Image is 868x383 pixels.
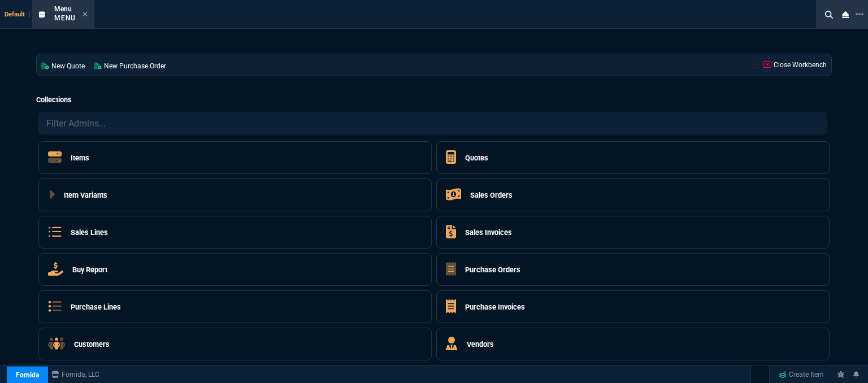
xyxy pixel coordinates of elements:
[5,11,30,18] span: Default
[465,227,512,238] h5: Sales Invoices
[54,14,76,23] p: Menu
[83,10,88,19] nx-icon: Close Tab
[89,54,171,76] a: New Purchase Order
[71,227,108,238] h5: Sales Lines
[71,302,121,312] h5: Purchase Lines
[467,339,494,350] h5: Vendors
[48,369,103,380] a: msbcCompanyName
[856,9,863,20] nx-icon: Open New Tab
[64,190,107,201] h5: Item Variants
[37,54,89,76] a: New Quote
[465,153,488,163] h5: Quotes
[38,112,827,134] input: Filter Admins...
[71,153,89,163] h5: Items
[465,264,520,275] h5: Purchase Orders
[72,264,107,275] h5: Buy Report
[774,366,828,383] a: Create Item
[74,339,110,350] h5: Customers
[36,94,832,105] h5: Collections
[821,8,837,21] nx-icon: Search
[837,8,853,21] nx-icon: Close Workbench
[54,5,72,13] span: Menu
[470,190,513,201] h5: Sales Orders
[465,302,525,312] h5: Purchase Invoices
[759,54,831,76] a: Close Workbench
